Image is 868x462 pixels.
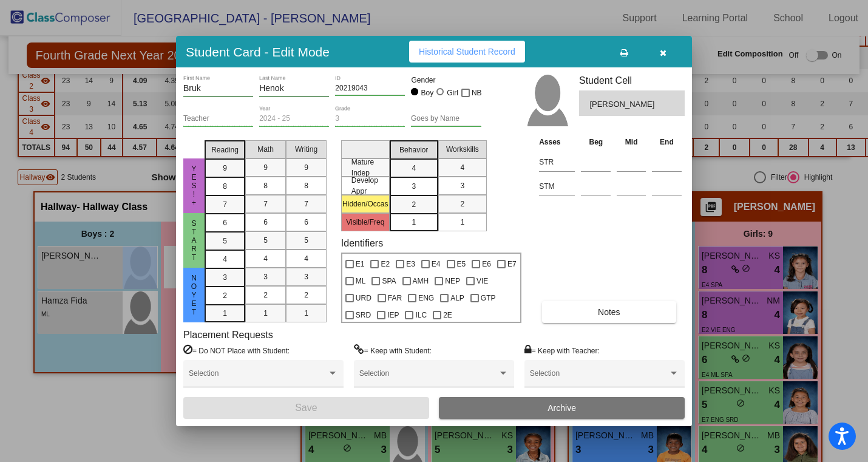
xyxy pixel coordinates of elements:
span: noYET [189,274,200,316]
span: 9 [263,162,268,173]
span: 2E [443,308,452,322]
span: 2 [412,199,416,210]
h3: Student Card - Edit Mode [186,44,330,59]
span: Reading [211,144,239,155]
span: 3 [304,271,308,282]
button: Historical Student Record [409,41,525,63]
span: 4 [263,253,268,264]
button: Archive [439,397,685,419]
span: 4 [223,254,227,265]
div: Girl [446,87,458,98]
span: 4 [412,163,416,174]
input: Enter ID [335,84,405,93]
th: Asses [536,135,578,149]
button: Notes [542,301,676,323]
span: E4 [432,257,441,271]
span: 1 [263,308,268,319]
span: 3 [460,180,464,191]
label: Placement Requests [183,329,273,341]
span: 2 [223,290,227,301]
span: SRD [356,308,371,322]
label: = Do NOT Place with Student: [183,344,290,356]
span: AMH [413,274,429,288]
span: Start [189,219,200,262]
label: Identifiers [341,237,383,249]
span: NEP [445,274,460,288]
span: 7 [263,199,268,209]
span: ALP [450,291,464,305]
span: 1 [460,217,464,228]
span: E6 [482,257,491,271]
span: 5 [263,235,268,246]
span: 1 [304,308,308,319]
span: E5 [457,257,466,271]
span: GTP [481,291,496,305]
div: Boy [421,87,434,98]
span: Behavior [399,144,428,155]
span: 4 [304,253,308,264]
th: Mid [614,135,649,149]
span: NB [472,86,482,100]
span: 5 [304,235,308,246]
span: ML [356,274,366,288]
span: 3 [412,181,416,192]
button: Save [183,397,429,419]
h3: Student Cell [579,75,685,86]
span: Historical Student Record [419,47,515,56]
span: 1 [223,308,227,319]
span: VIE [476,274,488,288]
span: 7 [304,199,308,209]
span: ENG [418,291,434,305]
label: = Keep with Teacher: [524,344,600,356]
span: ILC [415,308,427,322]
span: 8 [223,181,227,192]
input: year [259,115,329,123]
th: Beg [578,135,614,149]
span: 9 [223,163,227,174]
span: E3 [406,257,415,271]
span: Workskills [446,144,479,155]
span: 1 [412,217,416,228]
span: URD [356,291,371,305]
span: E1 [356,257,365,271]
input: goes by name [411,115,481,123]
span: SPA [382,274,396,288]
span: 8 [263,180,268,191]
span: 2 [304,290,308,301]
span: 6 [223,217,227,228]
span: yes!+ [189,165,200,207]
input: teacher [183,115,253,123]
span: E7 [507,257,517,271]
span: Notes [598,307,620,317]
span: Writing [295,144,317,155]
span: 2 [263,290,268,301]
span: 6 [304,217,308,228]
span: 5 [223,236,227,246]
input: assessment [539,153,575,171]
input: grade [335,115,405,123]
label: = Keep with Student: [354,344,432,356]
span: Save [295,403,317,413]
span: 6 [263,217,268,228]
span: FAR [388,291,402,305]
span: E2 [381,257,390,271]
th: End [649,135,685,149]
span: [PERSON_NAME] [589,98,657,110]
span: 4 [460,162,464,173]
span: 9 [304,162,308,173]
span: 7 [223,199,227,210]
span: 3 [223,272,227,283]
span: Math [257,144,274,155]
span: 2 [460,199,464,209]
input: assessment [539,177,575,195]
span: Archive [548,403,576,413]
mat-label: Gender [411,75,481,86]
span: IEP [387,308,399,322]
span: 3 [263,271,268,282]
span: 8 [304,180,308,191]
